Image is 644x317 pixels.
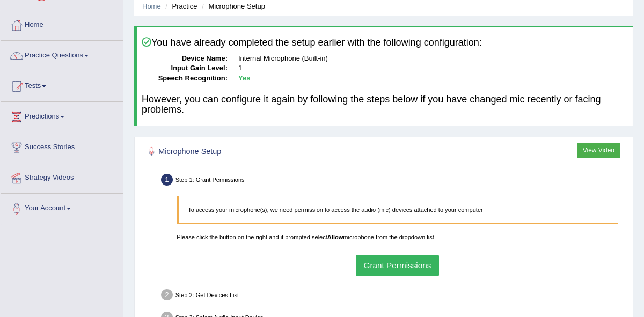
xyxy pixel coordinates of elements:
[238,54,628,64] dd: Internal Microphone (Built-in)
[1,71,123,98] a: Tests
[356,255,439,276] button: Grant Permissions
[1,132,123,159] a: Success Stories
[142,73,228,84] dt: Speech Recognition:
[1,41,123,68] a: Practice Questions
[1,10,123,37] a: Home
[157,286,629,306] div: Step 2: Get Devices List
[577,143,620,158] button: View Video
[177,233,618,241] p: Please click the button on the right and if prompted select microphone from the dropdown list
[142,37,628,48] h4: You have already completed the setup earlier with the following configuration:
[142,2,161,10] a: Home
[157,171,629,191] div: Step 1: Grant Permissions
[199,1,265,11] li: Microphone Setup
[188,205,609,214] p: To access your microphone(s), we need permission to access the audio (mic) devices attached to yo...
[142,54,228,64] dt: Device Name:
[142,63,228,73] dt: Input Gain Level:
[163,1,197,11] li: Practice
[1,102,123,129] a: Predictions
[1,163,123,190] a: Strategy Videos
[238,74,250,82] b: Yes
[327,234,343,240] b: Allow
[1,194,123,220] a: Your Account
[145,145,441,159] h2: Microphone Setup
[142,94,628,116] h4: However, you can configure it again by following the steps below if you have changed mic recently...
[238,63,628,73] dd: 1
